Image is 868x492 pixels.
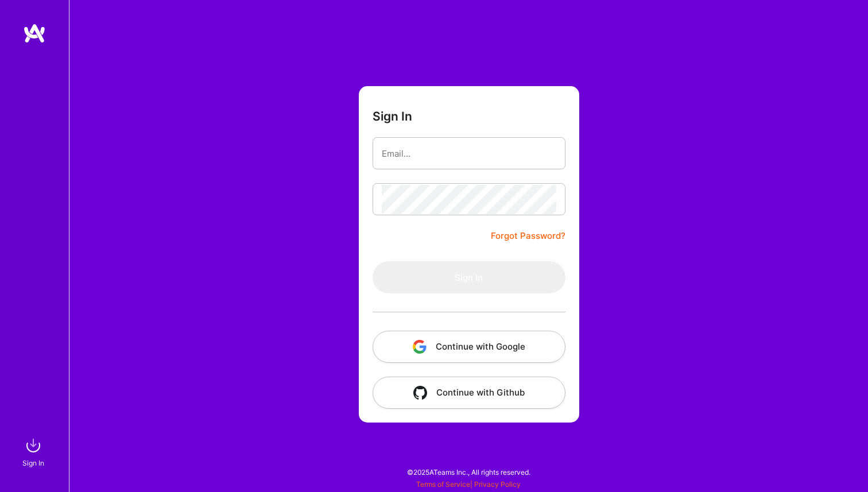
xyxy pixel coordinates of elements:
[474,480,521,489] a: Privacy Policy
[23,23,46,44] img: logo
[22,434,45,457] img: sign in
[373,377,565,409] button: Continue with Github
[373,331,565,363] button: Continue with Google
[373,261,565,293] button: Sign In
[413,386,427,400] img: icon
[22,457,44,469] div: Sign In
[24,434,45,469] a: sign inSign In
[416,480,521,489] span: |
[373,109,412,123] h3: Sign In
[382,139,556,168] input: Email...
[491,229,565,243] a: Forgot Password?
[416,480,470,489] a: Terms of Service
[69,458,868,486] div: © 2025 ATeams Inc., All rights reserved.
[413,340,427,354] img: icon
